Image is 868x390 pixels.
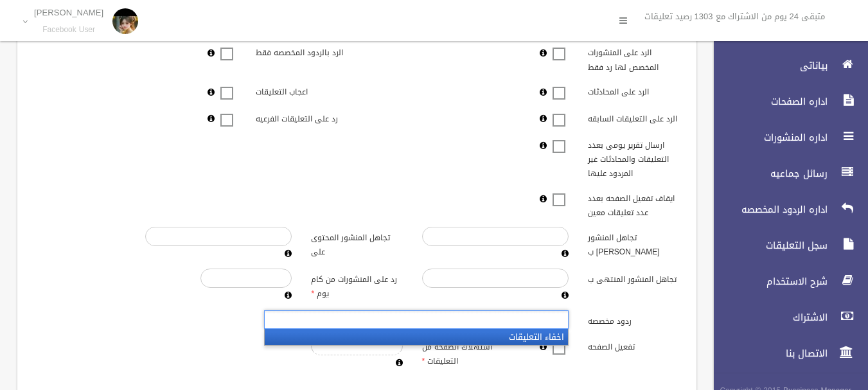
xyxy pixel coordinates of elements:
label: رد على المنشورات من كام يوم [301,269,412,301]
span: اداره الصفحات [703,95,831,108]
li: اخفاء التعليقات [265,329,568,345]
p: [PERSON_NAME] [34,8,103,17]
label: تجاهل المنشور [PERSON_NAME] ب [578,227,689,259]
small: Facebook User [34,25,103,35]
span: الاشتراك [703,311,831,324]
label: الرد على المنشورات المخصص لها رد فقط [578,42,689,75]
label: ارسال تقرير يومى بعدد التعليقات والمحادثات غير المردود عليها [578,135,689,181]
span: رسائل جماعيه [703,167,831,180]
label: رد على التعليقات الفرعيه [246,108,357,126]
a: الاشتراك [703,303,868,332]
span: الاتصال بنا [703,347,831,360]
span: اداره الردود المخصصه [703,203,831,216]
a: سجل التعليقات [703,231,868,260]
a: اداره الردود المخصصه [703,195,868,224]
span: اداره المنشورات [703,131,831,144]
label: الرد على المحادثات [578,82,689,100]
a: الاتصال بنا [703,339,868,368]
label: الرد على التعليقات السابقه [578,108,689,126]
label: تجاهل المنشور المنتهى ب [578,269,689,287]
span: بياناتى [703,59,831,72]
a: بياناتى [703,51,868,80]
label: ايقاف تفعيل الصفحه بعدد عدد تعليقات معين [578,188,689,220]
label: الرد بالردود المخصصه فقط [246,42,357,60]
label: تجاهل المنشور المحتوى على [301,227,412,259]
label: اعجاب التعليقات [246,82,357,100]
label: ردود مخصصه [578,310,689,328]
a: شرح الاستخدام [703,267,868,296]
span: شرح الاستخدام [703,275,831,288]
label: استهلاك الصفحه من التعليقات [412,336,523,368]
label: تفعيل الصفحه [578,336,689,354]
a: اداره الصفحات [703,87,868,116]
a: اداره المنشورات [703,123,868,152]
span: سجل التعليقات [703,239,831,252]
a: رسائل جماعيه [703,159,868,188]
